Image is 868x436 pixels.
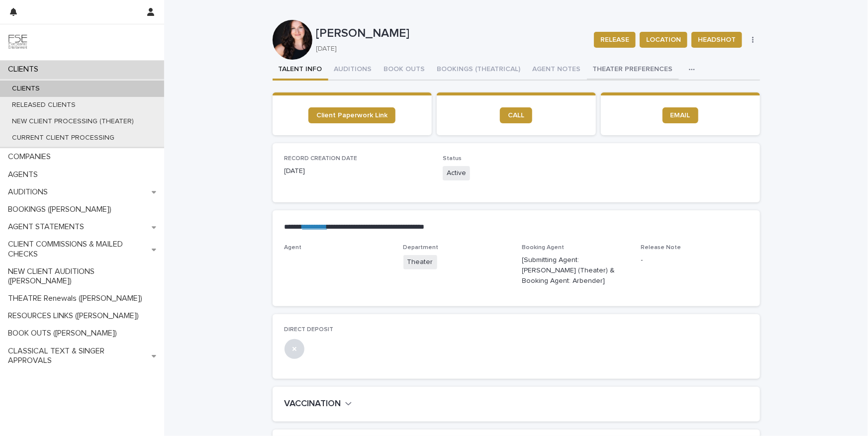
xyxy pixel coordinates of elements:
p: CURRENT CLIENT PROCESSING [4,134,122,142]
button: BOOKINGS (THEATRICAL) [431,60,527,81]
span: Client Paperwork Link [316,112,387,119]
a: EMAIL [663,107,698,123]
button: LOCATION [640,32,687,48]
p: RELEASED CLIENTS [4,101,84,109]
button: AGENT NOTES [527,60,587,81]
span: Agent [285,245,302,251]
p: BOOKINGS ([PERSON_NAME]) [4,205,119,214]
span: Status [443,156,462,162]
a: CALL [500,107,532,123]
h2: VACCINATION [285,399,341,410]
button: HEADSHOT [691,32,742,48]
p: CLASSICAL TEXT & SINGER APPROVALS [4,347,152,365]
span: Booking Agent [522,245,565,251]
p: CLIENTS [4,85,48,93]
span: DIRECT DEPOSIT [285,327,334,333]
img: 9JgRvJ3ETPGCJDhvPVA5 [8,32,28,52]
span: Release Note [641,245,681,251]
button: BOOK OUTS [378,60,431,81]
p: COMPANIES [4,152,59,162]
span: HEADSHOT [698,35,736,45]
button: TALENT INFO [273,60,328,81]
p: THEATRE Renewals ([PERSON_NAME]) [4,294,150,303]
span: CALL [508,112,524,119]
span: RELEASE [600,35,629,45]
span: EMAIL [671,112,690,119]
button: AUDITIONS [328,60,378,81]
button: VACCINATION [285,399,352,410]
p: AGENT STATEMENTS [4,222,92,232]
p: AUDITIONS [4,187,56,197]
p: BOOK OUTS ([PERSON_NAME]) [4,329,125,338]
span: Theater [403,255,437,269]
button: THEATER PREFERENCES [587,60,679,81]
p: CLIENTS [4,65,46,74]
span: Active [443,166,470,180]
p: - [641,255,748,265]
p: [PERSON_NAME] [316,26,586,41]
p: AGENTS [4,170,46,179]
span: RECORD CREATION DATE [285,156,358,162]
span: LOCATION [646,35,681,45]
p: NEW CLIENT PROCESSING (THEATER) [4,117,142,126]
p: CLIENT COMMISSIONS & MAILED CHECKS [4,240,152,259]
span: Department [403,245,439,251]
p: NEW CLIENT AUDITIONS ([PERSON_NAME]) [4,267,164,286]
p: [DATE] [316,45,582,53]
p: [Submitting Agent: [PERSON_NAME] (Theater) & Booking Agent: Arbender] [522,255,629,286]
p: RESOURCES LINKS ([PERSON_NAME]) [4,311,147,321]
button: RELEASE [594,32,636,48]
p: [DATE] [285,166,431,176]
a: Client Paperwork Link [308,107,395,123]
